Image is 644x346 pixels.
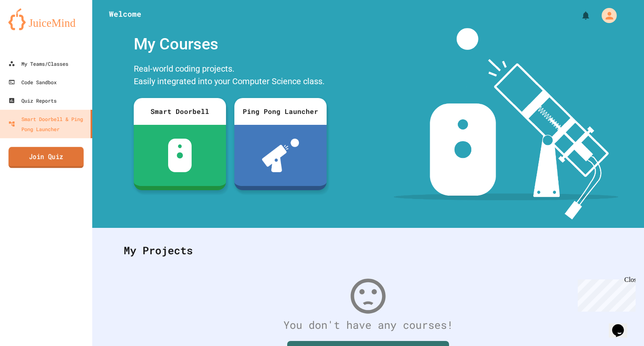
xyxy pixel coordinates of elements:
[8,96,57,106] div: Quiz Reports
[130,28,331,60] div: My Courses
[574,276,636,312] iframe: chat widget
[593,6,619,25] div: My Account
[609,312,636,338] iframe: chat widget
[3,3,58,53] div: Chat with us now!Close
[130,60,331,92] div: Real-world coding projects. Easily integrated into your Computer Science class.
[8,77,57,87] div: Code Sandbox
[115,317,621,333] div: You don't have any courses!
[262,139,299,172] img: ppl-with-ball.png
[8,59,68,69] div: My Teams/Classes
[565,8,593,23] div: My Notifications
[394,28,618,219] img: banner-image-my-projects.png
[8,114,87,134] div: Smart Doorbell & Ping Pong Launcher
[134,98,226,125] div: Smart Doorbell
[8,8,84,30] img: logo-orange.svg
[8,147,83,168] a: Join Quiz
[168,139,192,172] img: sdb-white.svg
[234,98,327,125] div: Ping Pong Launcher
[115,234,621,267] div: My Projects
